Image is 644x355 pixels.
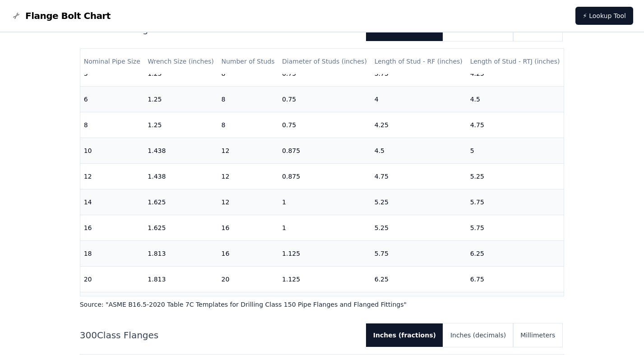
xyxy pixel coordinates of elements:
button: Inches (fractions) [366,323,443,347]
td: 1.625 [144,189,218,215]
th: Length of Stud - RTJ (inches) [467,49,564,74]
td: 20 [218,267,278,292]
td: 22 [80,292,144,318]
td: 14 [80,189,144,215]
td: 1.813 [144,241,218,267]
td: 16 [218,241,278,267]
td: 6.25 [371,267,467,292]
td: 0.75 [278,112,371,138]
td: 16 [80,215,144,241]
button: Millimeters [513,323,562,347]
td: 5.75 [467,189,564,215]
td: 1.25 [144,112,218,138]
td: 4.75 [371,164,467,189]
td: 1.125 [278,267,371,292]
td: 6 [80,87,144,112]
td: 12 [218,164,278,189]
p: Source: " ASME B16.5-2020 Table 7C Templates for Drilling Class 150 Pipe Flanges and Flanged Fitt... [80,300,565,309]
td: 5.25 [467,164,564,189]
td: 1.25 [278,292,371,318]
th: Nominal Pipe Size [80,49,144,74]
td: 1.438 [144,138,218,164]
td: 0.75 [278,87,371,112]
a: Flange Bolt Chart LogoFlange Bolt Chart [11,9,111,22]
td: 5.25 [371,215,467,241]
td: 8 [218,112,278,138]
td: 1.625 [144,215,218,241]
td: 12 [218,189,278,215]
td: 8 [218,87,278,112]
td: 6.25 [467,241,564,267]
td: 5.25 [371,189,467,215]
td: 1.125 [278,241,371,267]
td: 4.75 [467,112,564,138]
td: 7.25 [467,292,564,318]
td: 4 [371,87,467,112]
td: 16 [218,215,278,241]
td: 1 [278,189,371,215]
td: 5.75 [467,215,564,241]
td: 5 [467,138,564,164]
td: 12 [218,138,278,164]
td: 1.813 [144,267,218,292]
a: ⚡ Lookup Tool [575,7,633,25]
td: 1.438 [144,164,218,189]
td: 10 [80,138,144,164]
td: 1 [278,215,371,241]
span: Flange Bolt Chart [25,9,111,22]
th: Diameter of Studs (inches) [278,49,371,74]
td: 20 [218,292,278,318]
td: 4.25 [371,112,467,138]
th: Number of Studs [218,49,278,74]
td: 5.75 [371,241,467,267]
td: 18 [80,241,144,267]
td: 0.875 [278,138,371,164]
img: Flange Bolt Chart Logo [11,10,22,21]
td: 8 [80,112,144,138]
td: 20 [80,267,144,292]
td: 12 [80,164,144,189]
td: 0.875 [278,164,371,189]
button: Inches (decimals) [443,323,513,347]
td: 2 [144,292,218,318]
th: Length of Stud - RF (inches) [371,49,467,74]
td: 4.5 [371,138,467,164]
td: 4.5 [467,87,564,112]
td: 6.75 [467,267,564,292]
th: Wrench Size (inches) [144,49,218,74]
h2: 300 Class Flanges [80,329,359,341]
td: 6.75 [371,292,467,318]
td: 1.25 [144,87,218,112]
